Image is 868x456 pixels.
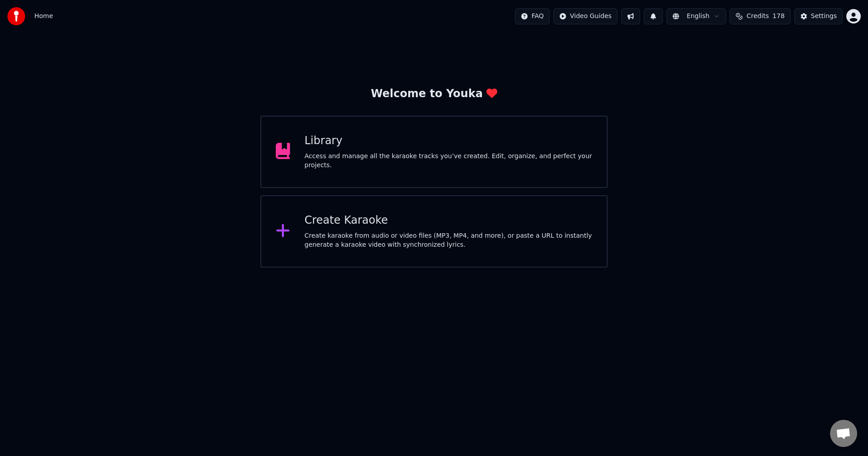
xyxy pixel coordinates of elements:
button: Credits178 [730,8,790,24]
div: Create Karaoke [305,213,593,228]
span: Credits [746,12,769,21]
div: Create karaoke from audio or video files (MP3, MP4, and more), or paste a URL to instantly genera... [305,231,593,249]
div: Library [305,134,593,148]
div: Access and manage all the karaoke tracks you’ve created. Edit, organize, and perfect your projects. [305,152,593,170]
nav: breadcrumb [34,12,53,21]
a: Otevřený chat [830,420,857,447]
button: Video Guides [553,8,618,24]
img: youka [7,7,25,25]
div: Welcome to Youka [371,87,497,101]
div: Settings [811,12,837,21]
button: FAQ [515,8,550,24]
span: Home [34,12,53,21]
span: 178 [773,12,785,21]
button: Settings [794,8,843,24]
